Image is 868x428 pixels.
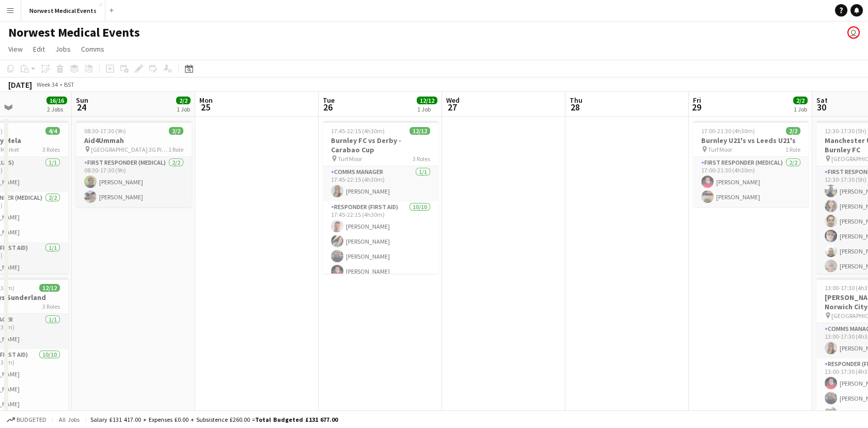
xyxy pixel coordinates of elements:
[34,81,60,88] span: Week 34
[77,42,108,56] a: Comms
[90,416,338,423] div: Salary £131 417.00 + Expenses £0.00 + Subsistence £260.00 =
[51,42,75,56] a: Jobs
[21,1,105,21] button: Norwest Medical Events
[8,25,140,40] h1: Norwest Medical Events
[57,416,82,423] span: All jobs
[55,44,71,54] span: Jobs
[33,44,45,54] span: Edit
[64,81,74,88] div: BST
[5,414,48,425] button: Budgeted
[81,44,104,54] span: Comms
[8,80,32,90] div: [DATE]
[255,416,338,423] span: Total Budgeted £131 677.00
[8,44,23,54] span: View
[29,42,49,56] a: Edit
[4,42,27,56] a: View
[17,416,46,423] span: Budgeted
[847,26,860,39] app-user-avatar: Rory Murphy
